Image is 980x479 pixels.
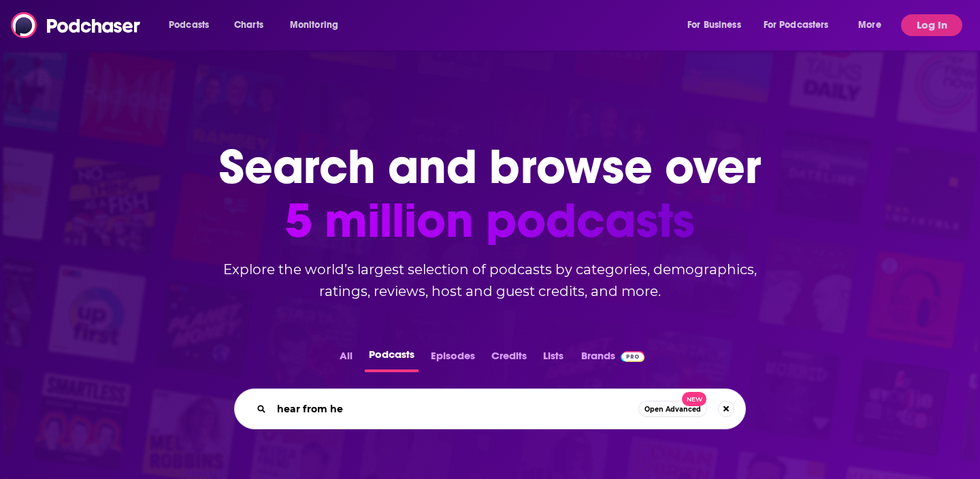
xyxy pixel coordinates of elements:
span: Monitoring [290,16,338,35]
button: open menu [678,14,758,36]
button: open menu [849,14,898,36]
img: Podchaser Pro [621,351,644,362]
button: open menu [159,14,227,36]
span: For Podcasters [764,16,829,35]
button: All [336,346,357,372]
div: Search podcasts... [234,389,746,429]
button: Episodes [427,346,479,372]
span: More [858,16,881,35]
a: BrandsPodchaser Pro [581,346,644,372]
input: Search podcasts... [272,398,638,420]
button: open menu [280,14,356,36]
img: Podchaser - Follow, Share and Rate Podcasts [11,12,142,38]
span: New [682,392,706,406]
span: For Business [687,16,741,35]
span: Charts [234,16,263,35]
span: Open Advanced [644,406,701,413]
a: Charts [225,14,272,36]
button: Lists [539,346,568,372]
button: open menu [755,14,849,36]
button: Podcasts [365,346,419,372]
button: Open AdvancedNew [638,401,707,417]
button: Credits [487,346,531,372]
span: Podcasts [169,16,209,35]
button: Log In [901,14,962,36]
